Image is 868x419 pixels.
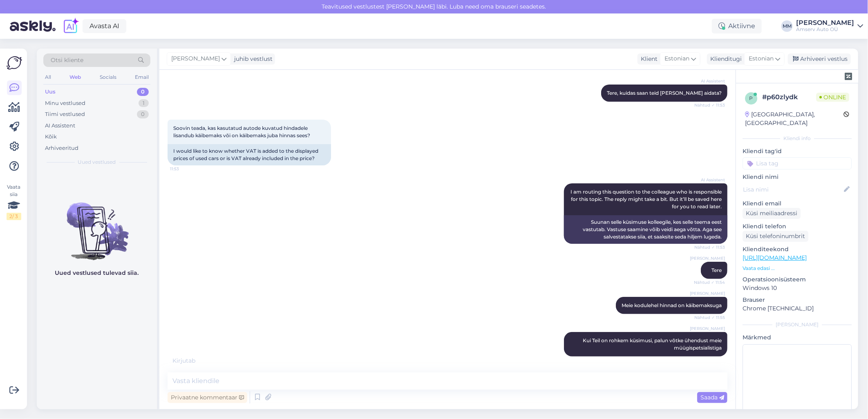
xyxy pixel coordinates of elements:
[583,337,723,351] span: Kui Teil on rohkem küsimusi, palun võtke ühendust meie müügispetsialistiga
[743,304,852,313] p: Chrome [TECHNICAL_ID]
[694,279,725,285] span: Nähtud ✓ 11:54
[743,296,852,304] p: Brauser
[45,133,57,141] div: Kõik
[694,177,725,183] span: AI Assistent
[694,102,725,108] span: Nähtud ✓ 11:53
[743,254,807,261] a: [URL][DOMAIN_NAME]
[743,284,852,292] p: Windows 10
[168,357,727,365] div: Kirjutab
[638,55,658,63] div: Klient
[98,72,118,82] div: Socials
[694,314,725,321] span: Nähtud ✓ 11:55
[796,20,863,33] a: [PERSON_NAME]Amserv Auto OÜ
[690,255,725,261] span: [PERSON_NAME]
[743,208,801,219] div: Küsi meiliaadressi
[139,99,149,107] div: 1
[168,392,247,403] div: Privaatne kommentaar
[712,19,762,33] div: Aktiivne
[37,188,157,261] img: No chats
[664,54,689,63] span: Estonian
[743,231,808,242] div: Küsi telefoninumbrit
[743,321,852,328] div: [PERSON_NAME]
[749,54,774,63] span: Estonian
[133,72,150,82] div: Email
[45,122,75,130] div: AI Assistent
[743,245,852,254] p: Klienditeekond
[55,269,139,277] p: Uued vestlused tulevad siia.
[788,53,851,65] div: Arhiveeri vestlus
[743,199,852,208] p: Kliendi email
[62,18,79,35] img: explore-ai
[711,267,722,273] span: Tere
[845,73,852,80] img: zendesk
[570,189,723,209] span: I am routing this question to the colleague who is responsible for this topic. The reply might ta...
[137,110,149,118] div: 0
[7,183,21,220] div: Vaata siia
[743,173,852,181] p: Kliendi nimi
[781,20,793,32] div: MM
[700,394,724,401] span: Saada
[622,302,722,308] span: Meie kodulehel hinnad on käibemaksuga
[43,72,53,82] div: All
[690,290,725,296] span: [PERSON_NAME]
[816,93,849,102] span: Online
[51,56,83,65] span: Otsi kliente
[564,215,727,244] div: Suunan selle küsimuse kolleegile, kes selle teema eest vastutab. Vastuse saamine võib veidi aega ...
[173,125,310,138] span: Soovin teada, kas kasutatud autode kuvatud hindadele lisandub käibemaks või on käibemaks juba hin...
[694,78,725,84] span: AI Assistent
[745,110,843,127] div: [GEOGRAPHIC_DATA], [GEOGRAPHIC_DATA]
[7,55,22,71] img: Askly Logo
[195,357,197,364] span: .
[7,213,21,220] div: 2 / 3
[749,95,753,101] span: p
[45,110,85,118] div: Tiimi vestlused
[762,92,816,102] div: # p60zlydk
[743,265,852,272] p: Vaata edasi ...
[170,166,201,172] span: 11:53
[607,90,722,96] span: Tere, kuidas saan teid [PERSON_NAME] aidata?
[231,55,273,63] div: juhib vestlust
[137,88,149,96] div: 0
[743,135,852,142] div: Kliendi info
[743,222,852,231] p: Kliendi telefon
[78,158,116,166] span: Uued vestlused
[171,54,220,63] span: [PERSON_NAME]
[690,325,725,332] span: [PERSON_NAME]
[168,144,331,165] div: I would like to know whether VAT is added to the displayed prices of used cars or is VAT already ...
[707,55,742,63] div: Klienditugi
[68,72,83,82] div: Web
[743,185,842,194] input: Lisa nimi
[45,88,56,96] div: Uus
[743,333,852,342] p: Märkmed
[45,99,85,107] div: Minu vestlused
[694,244,725,250] span: Nähtud ✓ 11:53
[83,19,126,33] a: Avasta AI
[743,275,852,284] p: Operatsioonisüsteem
[743,157,852,169] input: Lisa tag
[45,144,78,152] div: Arhiveeritud
[796,26,854,33] div: Amserv Auto OÜ
[743,147,852,156] p: Kliendi tag'id
[796,20,854,26] div: [PERSON_NAME]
